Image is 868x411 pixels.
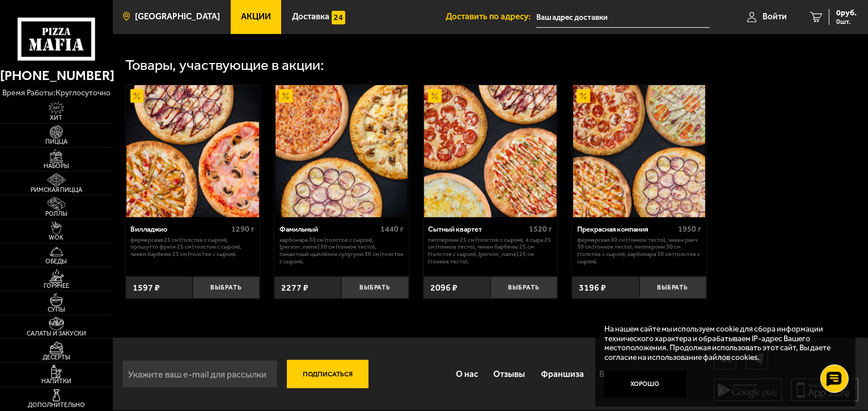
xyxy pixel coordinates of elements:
a: Франшиза [533,359,592,389]
p: Фермерская 30 см (тонкое тесто), Чикен Ранч 30 см (тонкое тесто), Пепперони 30 см (толстое с сыро... [577,237,701,266]
img: Сытный квартет [424,85,557,218]
div: Товары, участвующие в акции: [125,58,325,73]
span: Доставка [292,12,329,21]
button: Хорошо [604,371,686,398]
span: 1440 г [380,224,404,234]
span: 1520 г [530,224,553,234]
span: 1290 г [231,224,255,234]
button: Выбрать [490,276,557,299]
img: Акционный [279,89,293,103]
img: Акционный [577,89,590,103]
span: 0 шт. [836,18,857,25]
button: Подписаться [287,360,369,388]
img: Фамильный [276,85,408,218]
img: Акционный [428,89,442,103]
a: АкционныйВилладжио [126,85,260,218]
a: АкционныйСытный квартет [424,85,558,218]
span: [GEOGRAPHIC_DATA] [135,12,220,21]
a: АкционныйПрекрасная компания [572,85,706,218]
a: АкционныйФамильный [274,85,409,218]
p: Пепперони 25 см (толстое с сыром), 4 сыра 25 см (тонкое тесто), Чикен Барбекю 25 см (толстое с сы... [428,237,552,266]
button: Выбрать [193,276,260,299]
img: Вилладжио [126,85,259,218]
span: Доставить по адресу: [446,12,536,21]
span: 2096 ₽ [430,282,458,293]
button: Выбрать [341,276,408,299]
img: Прекрасная компания [573,85,706,218]
a: Вакансии [592,359,646,389]
p: Карбонара 30 см (толстое с сыром), [PERSON_NAME] 30 см (тонкое тесто), Пикантный цыплёнок сулугун... [280,237,404,266]
img: Акционный [130,89,144,103]
span: 1950 г [678,224,701,234]
p: На нашем сайте мы используем cookie для сбора информации технического характера и обрабатываем IP... [604,324,840,362]
div: Фамильный [280,225,378,233]
button: Выбрать [640,276,706,299]
div: Сытный квартет [428,225,526,233]
input: Ваш адрес доставки [536,7,710,28]
span: 1597 ₽ [133,282,160,293]
span: 3196 ₽ [579,282,606,293]
div: Вилладжио [130,225,228,233]
a: О нас [448,359,486,389]
p: Фермерская 25 см (толстое с сыром), Прошутто Фунги 25 см (толстое с сыром), Чикен Барбекю 25 см (... [130,237,255,258]
img: 15daf4d41897b9f0e9f617042186c801.svg [332,11,345,24]
input: Укажите ваш e-mail для рассылки [122,360,278,388]
span: 0 руб. [836,9,857,17]
div: Прекрасная компания [577,225,675,233]
span: Акции [241,12,271,21]
span: 2277 ₽ [281,282,308,293]
span: Войти [763,12,787,21]
a: Отзывы [486,359,533,389]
